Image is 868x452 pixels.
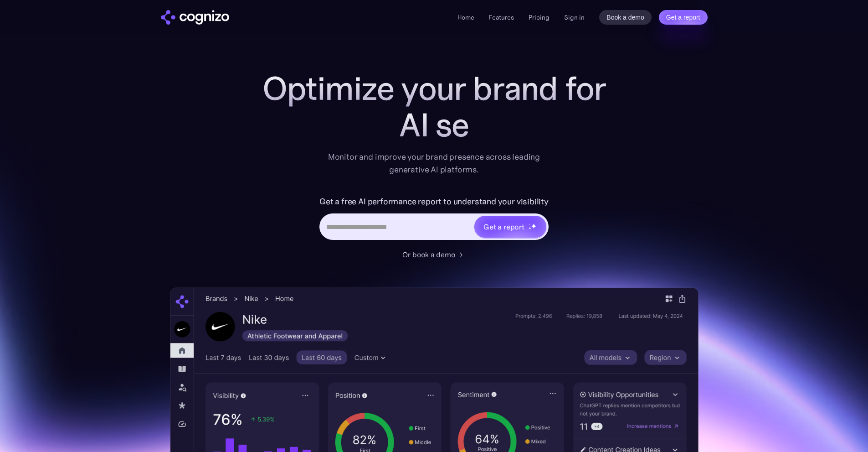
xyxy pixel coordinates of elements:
img: star [531,223,537,229]
a: Get a report [659,10,708,25]
a: home [161,10,229,25]
a: Book a demo [599,10,652,25]
div: Or book a demo [402,249,455,260]
a: Get a reportstarstarstar [473,215,547,239]
img: star [529,227,532,230]
form: Hero URL Input Form [319,194,549,244]
a: Features [489,13,514,21]
label: Get a free AI performance report to understand your visibility [319,194,549,209]
a: Home [457,13,474,21]
a: Sign in [564,12,585,23]
div: AI se [252,107,616,143]
a: Or book a demo [402,249,466,260]
h1: Optimize your brand for [252,70,616,107]
img: star [529,223,530,225]
img: cognizo logo [161,10,229,25]
a: Pricing [529,13,550,21]
div: Get a report [483,221,524,232]
div: Monitor and improve your brand presence across leading generative AI platforms. [322,151,546,176]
